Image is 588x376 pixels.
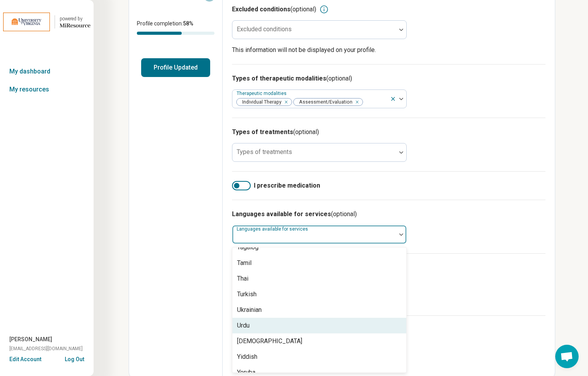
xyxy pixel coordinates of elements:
span: (optional) [331,210,357,218]
label: Excluded conditions [237,25,292,33]
span: Individual Therapy [237,98,284,106]
div: Urdu [237,321,250,330]
span: [EMAIL_ADDRESS][DOMAIN_NAME] [9,345,83,352]
span: 58 % [183,20,193,27]
label: Therapeutic modalities [237,91,288,96]
div: Profile completion [137,32,214,35]
h3: Excluded conditions [232,5,316,14]
div: powered by [60,15,90,22]
a: University of Virginiapowered by [3,13,90,31]
div: Turkish [237,290,257,299]
div: Tamil [237,258,251,268]
div: [DEMOGRAPHIC_DATA] [237,337,302,346]
div: Thai [237,274,248,283]
span: I prescribe medication [254,181,320,190]
p: This information will not be displayed on your profile. [232,45,545,55]
div: Tagalog [237,243,259,252]
h3: Types of treatments [232,127,545,137]
span: (optional) [326,75,352,82]
label: Languages available for services [237,226,310,232]
div: Open chat [555,345,579,368]
img: University of Virginia [3,13,50,31]
div: Yiddish [237,352,257,362]
label: Types of treatments [237,148,292,156]
h3: Types of therapeutic modalities [232,74,545,83]
div: Profile completion: [129,15,222,39]
button: Edit Account [9,355,41,363]
span: (optional) [290,5,316,13]
div: Ukrainian [237,305,262,315]
span: [PERSON_NAME] [9,335,52,344]
button: Log Out [65,355,84,362]
span: Assessment/Evaluation [294,98,355,106]
button: Profile Updated [141,58,210,77]
h3: Languages available for services [232,209,545,219]
span: (optional) [293,128,319,136]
